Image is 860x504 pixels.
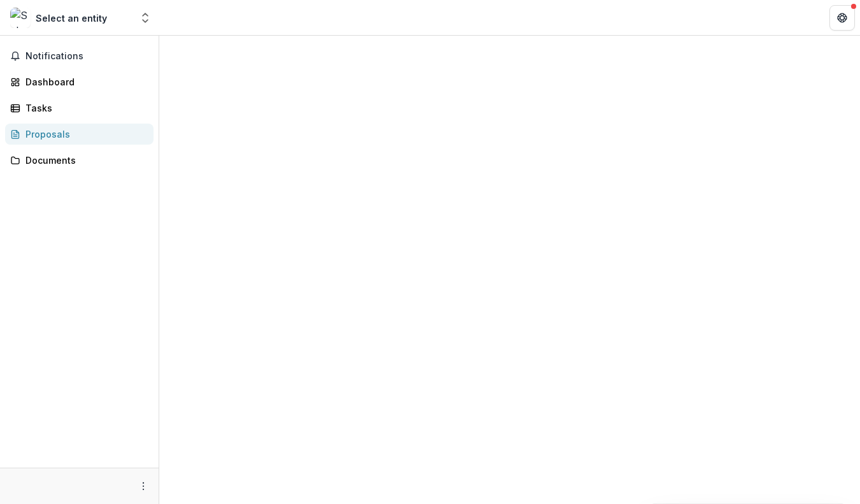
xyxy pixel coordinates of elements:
div: Documents [25,154,143,167]
a: Proposals [5,124,154,145]
div: Select an entity [36,11,107,25]
a: Tasks [5,97,154,119]
div: Tasks [25,101,143,115]
button: Open entity switcher [136,5,154,31]
button: Notifications [5,46,154,66]
span: Notifications [25,51,148,62]
div: Proposals [25,127,143,141]
a: Dashboard [5,71,154,92]
button: More [136,479,151,494]
img: Select an entity [10,8,31,28]
a: Documents [5,150,154,171]
button: Get Help [829,5,855,31]
div: Dashboard [25,75,143,89]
